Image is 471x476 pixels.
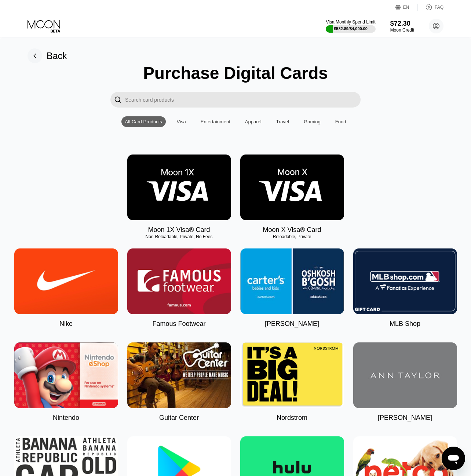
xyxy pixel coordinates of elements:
[273,116,293,127] div: Travel
[177,119,186,124] div: Visa
[276,119,289,124] div: Travel
[390,20,414,33] div: $72.30Moon Credit
[197,116,234,127] div: Entertainment
[241,116,265,127] div: Apparel
[125,92,361,108] input: Search card products
[47,51,67,61] div: Back
[110,92,125,108] div: 
[390,320,420,328] div: MLB Shop
[173,116,190,127] div: Visa
[127,234,231,239] div: Non-Reloadable, Private, No Fees
[125,119,162,124] div: All Card Products
[395,4,418,11] div: EN
[435,5,443,10] div: FAQ
[59,320,73,328] div: Nike
[304,119,321,124] div: Gaming
[334,26,368,31] div: $582.89 / $4,000.00
[265,320,319,328] div: [PERSON_NAME]
[28,48,67,63] div: Back
[245,119,262,124] div: Apparel
[152,320,205,328] div: Famous Footwear
[378,414,432,422] div: [PERSON_NAME]
[390,20,414,28] div: $72.30
[53,414,79,422] div: Nintendo
[403,5,409,10] div: EN
[143,63,328,83] div: Purchase Digital Cards
[335,119,346,124] div: Food
[121,116,166,127] div: All Card Products
[240,234,344,239] div: Reloadable, Private
[159,414,199,422] div: Guitar Center
[263,226,321,234] div: Moon X Visa® Card
[418,4,443,11] div: FAQ
[114,95,121,104] div: 
[201,119,230,124] div: Entertainment
[300,116,324,127] div: Gaming
[442,447,465,470] iframe: Butoni për hapjen e dritares së dërgimit të mesazheve
[326,19,375,25] div: Visa Monthly Spend Limit
[326,19,375,33] div: Visa Monthly Spend Limit$582.89/$4,000.00
[332,116,350,127] div: Food
[148,226,210,234] div: Moon 1X Visa® Card
[390,28,414,33] div: Moon Credit
[277,414,307,422] div: Nordstrom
